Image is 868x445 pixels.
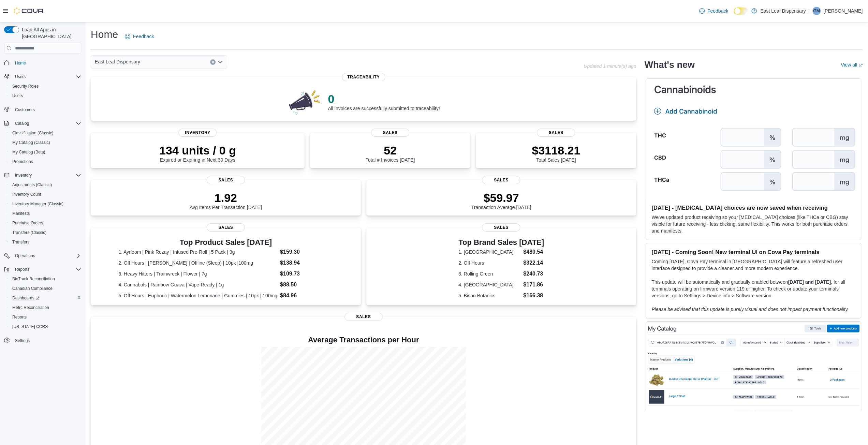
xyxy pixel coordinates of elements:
[10,190,81,198] span: Inventory Count
[523,281,544,289] dd: $171.86
[696,4,731,18] a: Feedback
[12,314,27,320] span: Reports
[12,252,38,260] button: Operations
[344,313,383,321] span: Sales
[12,239,29,245] span: Transfers
[15,173,32,178] span: Inventory
[15,253,35,258] span: Operations
[458,249,520,255] dt: 1. [GEOGRAPHIC_DATA]
[342,73,385,81] span: Traceability
[10,294,81,302] span: Dashboards
[12,140,50,145] span: My Catalog (Classic)
[280,270,333,278] dd: $109.73
[10,323,81,331] span: Washington CCRS
[841,62,863,68] a: View allExternal link
[12,59,29,67] a: Home
[15,338,30,343] span: Settings
[10,92,81,100] span: Users
[12,265,81,273] span: Reports
[15,74,26,79] span: Users
[12,58,81,67] span: Home
[14,8,44,14] img: Cova
[788,279,830,285] strong: [DATE] and [DATE]
[12,220,43,226] span: Purchase Orders
[7,293,84,303] a: Dashboards
[118,292,277,299] dt: 5. Off Hours | Euphoric | Watermelon Lemonade | Gummies | 10pk | 100mg
[10,138,81,147] span: My Catalog (Classic)
[328,92,440,106] p: 0
[10,181,55,189] a: Adjustments (Classic)
[823,7,863,15] p: [PERSON_NAME]
[15,267,29,272] span: Reports
[10,238,32,246] a: Transfers
[651,258,855,272] p: Coming [DATE], Cova Pay terminal in [GEOGRAPHIC_DATA] will feature a refreshed user interface des...
[12,192,41,197] span: Inventory Count
[1,170,84,180] button: Inventory
[1,251,84,261] button: Operations
[1,336,84,345] button: Settings
[10,82,41,90] a: Security Roles
[482,223,520,232] span: Sales
[7,199,84,209] button: Inventory Manager (Classic)
[537,129,575,137] span: Sales
[12,84,39,89] span: Security Roles
[12,276,55,282] span: BioTrack Reconciliation
[10,181,81,189] span: Adjustments (Classic)
[10,148,81,156] span: My Catalog (Beta)
[10,129,81,137] span: Classification (Classic)
[218,59,223,65] button: Open list of options
[280,248,333,256] dd: $159.30
[7,237,84,247] button: Transfers
[471,191,531,205] p: $59.97
[366,144,415,163] div: Total # Invoices [DATE]
[644,59,694,70] h2: What's new
[10,275,58,283] a: BioTrack Reconciliation
[12,265,32,273] button: Reports
[482,176,520,184] span: Sales
[10,219,81,227] span: Purchase Orders
[12,159,33,164] span: Promotions
[523,270,544,278] dd: $240.73
[4,55,81,363] nav: Complex example
[12,171,81,179] span: Inventory
[12,324,48,329] span: [US_STATE] CCRS
[12,337,32,345] a: Settings
[7,138,84,147] button: My Catalog (Classic)
[118,238,333,247] h3: Top Product Sales [DATE]
[366,144,415,157] p: 52
[7,190,84,199] button: Inventory Count
[7,147,84,157] button: My Catalog (Beta)
[118,249,277,255] dt: 1. Ayrloom | Pink Rozay | Infused Pre-Roll | 5 Pack | 3g
[10,284,55,293] a: Canadian Compliance
[10,92,26,100] a: Users
[371,129,409,137] span: Sales
[280,281,333,289] dd: $88.50
[458,238,544,247] h3: Top Brand Sales [DATE]
[532,144,580,157] p: $3118.21
[10,190,44,198] a: Inventory Count
[10,148,48,156] a: My Catalog (Beta)
[7,228,84,237] button: Transfers (Classic)
[12,211,30,216] span: Manifests
[12,182,52,188] span: Adjustments (Classic)
[458,292,520,299] dt: 5. Bison Botanics
[95,58,140,66] span: East Leaf Dispensary
[159,144,236,157] p: 134 units / 0 g
[328,92,440,111] div: All invoices are successfully submitted to traceability!
[12,252,81,260] span: Operations
[118,259,277,266] dt: 2. Off Hours | [PERSON_NAME] | Offline (Sleep) | 10pk |100mg
[207,176,245,184] span: Sales
[651,249,855,255] h3: [DATE] - Coming Soon! New terminal UI on Cova Pay terminals
[133,33,154,40] span: Feedback
[12,230,46,235] span: Transfers (Classic)
[532,144,580,163] div: Total Sales [DATE]
[734,8,748,15] input: Dark Mode
[15,121,29,126] span: Catalog
[10,284,81,293] span: Canadian Compliance
[178,129,217,137] span: Inventory
[651,214,855,234] p: We've updated product receiving so your [MEDICAL_DATA] choices (like THCa or CBG) stay visible fo...
[10,228,81,237] span: Transfers (Classic)
[207,223,245,232] span: Sales
[523,259,544,267] dd: $322.14
[10,209,81,218] span: Manifests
